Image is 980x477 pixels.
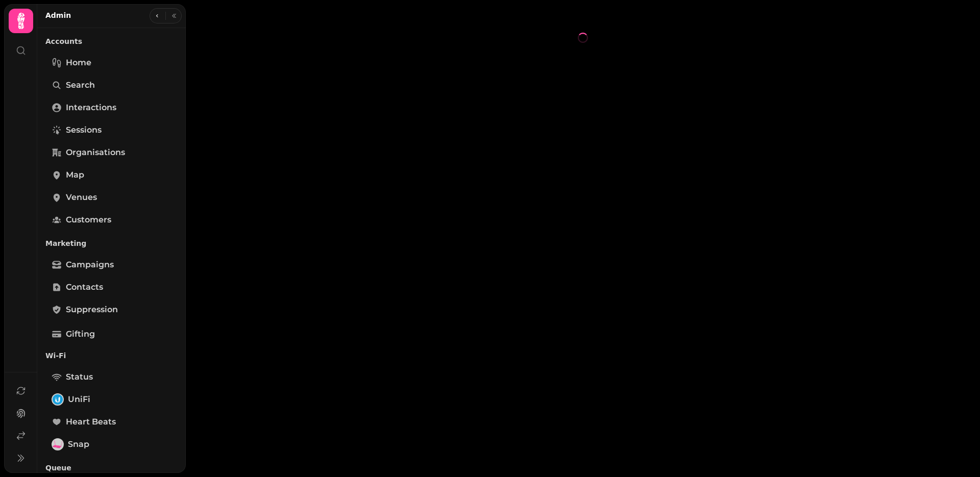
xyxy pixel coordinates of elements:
a: Home [45,53,178,73]
a: Organisations [45,142,178,163]
a: Gifting [45,324,178,344]
a: Status [45,367,178,387]
span: Organisations [66,146,125,159]
a: Search [45,75,178,95]
span: Status [66,371,93,383]
span: Interactions [66,102,116,114]
p: Marketing [45,234,178,253]
img: UniFi [53,394,63,405]
span: Map [66,169,84,181]
a: Heart beats [45,412,178,432]
span: Gifting [66,328,95,340]
span: Search [66,79,95,91]
span: Venues [66,191,97,204]
a: UniFiUniFi [45,389,178,410]
p: Queue [45,459,178,477]
a: Map [45,165,178,185]
a: Campaigns [45,255,178,275]
span: Campaigns [66,259,114,271]
a: Contacts [45,277,178,297]
span: Contacts [66,281,103,293]
span: UniFi [68,393,90,406]
a: Sessions [45,120,178,140]
a: Venues [45,187,178,208]
span: Customers [66,214,111,226]
img: Snap [53,439,63,449]
p: Accounts [45,32,178,51]
h2: Admin [45,10,71,20]
span: Snap [68,438,89,450]
p: Wi-Fi [45,346,178,365]
a: Interactions [45,97,178,118]
span: Home [66,57,91,69]
a: SnapSnap [45,434,178,455]
span: Heart beats [66,416,116,428]
span: Sessions [66,124,102,136]
a: Customers [45,210,178,230]
a: Suppression [45,299,178,320]
span: Suppression [66,304,118,316]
